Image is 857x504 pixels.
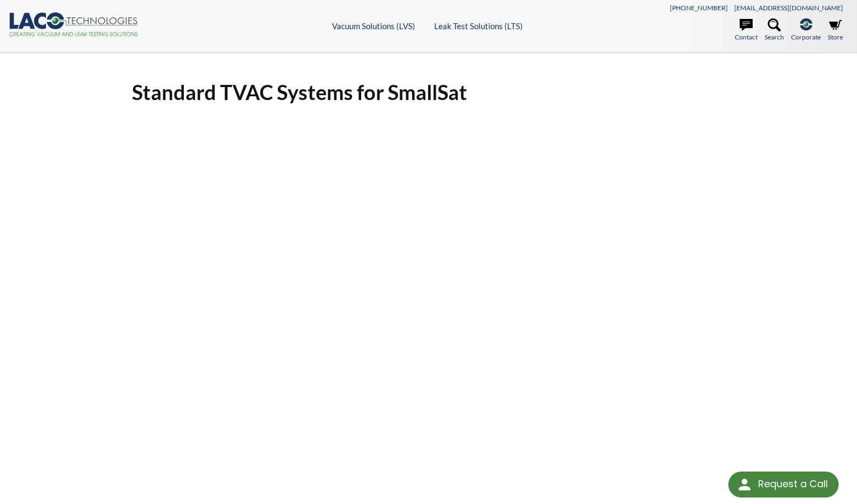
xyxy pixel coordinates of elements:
a: [PHONE_NUMBER] [670,4,728,12]
h1: Standard TVAC Systems for SmallSat [132,79,726,105]
img: round button [736,476,753,493]
div: Request a Call [758,472,828,496]
a: Contact [735,18,758,42]
a: Search [765,18,784,42]
a: [EMAIL_ADDRESS][DOMAIN_NAME] [734,4,843,12]
a: Vacuum Solutions (LVS) [332,21,415,31]
a: Store [828,18,843,42]
span: Corporate [791,32,821,42]
div: Request a Call [728,472,839,498]
a: Leak Test Solutions (LTS) [434,21,523,31]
